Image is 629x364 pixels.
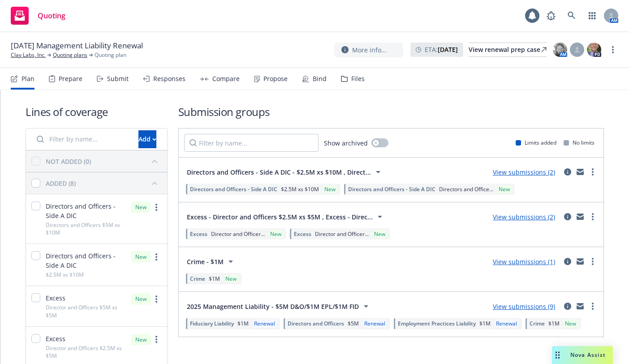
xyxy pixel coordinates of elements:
[131,334,151,345] div: New
[263,75,288,82] div: Propose
[7,3,69,28] a: Quoting
[281,185,319,193] span: $2.5M xs $10M
[46,304,125,319] span: Director and Officers $5M xs $5M
[190,185,277,193] span: Directors and Officers - Side A DIC
[564,139,595,146] div: No limits
[107,75,129,82] div: Submit
[209,275,220,283] span: $1M
[46,179,76,188] div: ADDED (8)
[184,134,319,152] input: Filter by name...
[583,7,601,25] a: Switch app
[224,275,238,283] div: New
[553,43,567,57] img: photo
[46,176,162,190] button: ADDED (8)
[324,138,368,148] span: Show archived
[212,75,240,82] div: Compare
[153,75,185,82] div: Responses
[372,230,387,238] div: New
[438,45,458,54] strong: [DATE]
[552,346,613,364] button: Nova Assist
[587,167,598,177] a: more
[95,51,126,59] span: Quoting plan
[288,320,344,327] span: Directors and Officers
[562,211,573,222] a: circleInformation
[22,75,34,82] div: Plan
[268,230,283,238] div: New
[178,104,604,119] h1: Submission groups
[151,252,162,262] a: more
[211,230,265,238] span: Director and Officer...
[351,75,365,82] div: Files
[348,185,435,193] span: Directors and Officers - Side A DIC
[184,253,239,270] button: Crime - $1M
[530,320,545,327] span: Crime
[587,43,601,57] img: photo
[587,256,598,267] a: more
[334,43,403,57] button: More info...
[46,344,125,360] span: Director and Officers $2.5M xs $5M
[575,167,586,177] a: mail
[190,230,207,238] span: Excess
[548,320,560,327] span: $1M
[493,257,555,266] a: View submissions (1)
[439,185,493,193] span: Directors and Office...
[563,320,578,327] div: New
[348,320,359,327] span: $5M
[252,320,277,327] div: Renewal
[575,256,586,267] a: mail
[469,43,547,56] div: View renewal prep case
[479,320,491,327] span: $1M
[313,75,327,82] div: Bind
[562,167,573,177] a: circleInformation
[493,302,555,311] a: View submissions (9)
[187,212,373,222] span: Excess - Director and Officers $2.5M xs $5M , Excess - Direc...
[46,221,125,236] span: Directors and Officers $5M xs $10M
[575,301,586,312] a: mail
[607,44,618,55] a: more
[46,201,125,220] span: Directors and Officers - Side A DIC
[398,320,476,327] span: Employment Practices Liability
[494,320,519,327] div: Renewal
[26,104,168,119] h1: Lines of coverage
[11,40,143,51] span: [DATE] Management Liability Renewal
[516,139,556,146] div: Limits added
[469,43,547,57] a: View renewal prep case
[294,230,311,238] span: Excess
[542,7,560,25] a: Report a Bug
[552,346,563,364] div: Drag to move
[53,51,87,59] a: Quoting plans
[587,301,598,312] a: more
[31,130,133,148] input: Filter by name...
[315,230,369,238] span: Director and Officer...
[46,251,125,270] span: Directors and Officers - Side A DIC
[190,275,205,283] span: Crime
[46,271,84,278] span: $2.5M xs $10M
[138,130,156,148] button: Add
[46,334,65,343] span: Excess
[151,202,162,213] a: more
[425,45,458,54] span: ETA :
[184,163,386,181] button: Directors and Officers - Side A DIC - $2.5M xs $10M , Direct...
[352,45,387,55] span: More info...
[38,12,65,19] span: Quoting
[131,201,151,213] div: New
[575,211,586,222] a: mail
[46,157,91,166] div: NOT ADDED (0)
[131,251,151,262] div: New
[46,293,65,303] span: Excess
[187,167,371,177] span: Directors and Officers - Side A DIC - $2.5M xs $10M , Direct...
[570,351,606,359] span: Nova Assist
[59,75,82,82] div: Prepare
[562,301,573,312] a: circleInformation
[190,320,234,327] span: Fiduciary Liability
[362,320,387,327] div: Renewal
[237,320,249,327] span: $1M
[184,297,374,315] button: 2025 Management Liability - $5M D&O/$1M EPL/$1M FID
[151,334,162,345] a: more
[184,208,388,226] button: Excess - Director and Officers $2.5M xs $5M , Excess - Direc...
[587,211,598,222] a: more
[46,154,162,168] button: NOT ADDED (0)
[562,256,573,267] a: circleInformation
[187,302,359,311] span: 2025 Management Liability - $5M D&O/$1M EPL/$1M FID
